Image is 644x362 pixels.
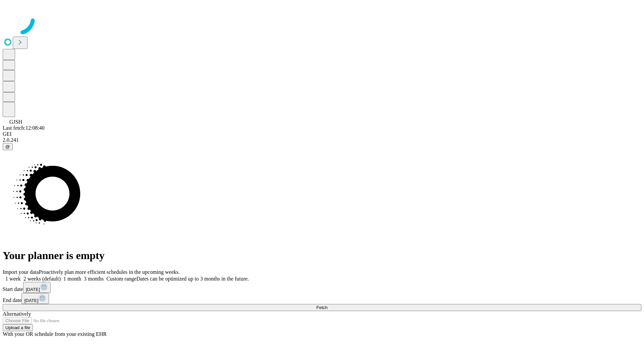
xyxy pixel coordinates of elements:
[5,276,21,282] span: 1 week
[3,324,33,331] button: Upload a file
[3,137,641,143] div: 2.0.241
[3,293,641,304] div: End date
[3,125,45,131] span: Last fetch: 12:08:40
[23,282,51,293] button: [DATE]
[3,331,107,337] span: With your OR schedule from your existing EHR
[3,131,641,137] div: GEI
[316,305,327,310] span: Fetch
[84,276,104,282] span: 3 months
[9,119,22,125] span: GJSH
[3,304,641,311] button: Fetch
[39,269,180,275] span: Proactively plan more efficient schedules in the upcoming weeks.
[3,269,39,275] span: Import your data
[5,144,10,149] span: @
[63,276,81,282] span: 1 month
[24,298,38,303] span: [DATE]
[23,276,61,282] span: 2 weeks (default)
[3,143,13,150] button: @
[3,249,641,262] h1: Your planner is empty
[106,276,136,282] span: Custom range
[3,311,31,317] span: Alternatively
[3,282,641,293] div: Start date
[21,293,49,304] button: [DATE]
[137,276,249,282] span: Dates can be optimized up to 3 months in the future.
[26,287,40,292] span: [DATE]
